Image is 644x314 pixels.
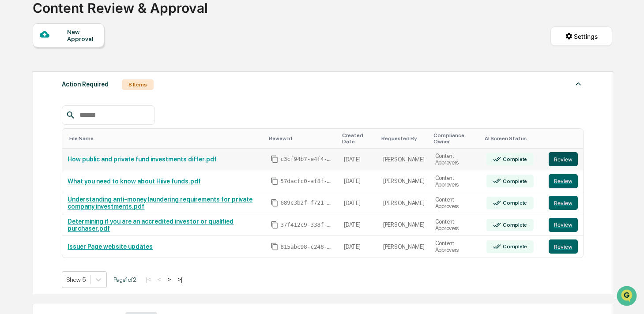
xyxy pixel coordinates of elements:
td: [PERSON_NAME] [378,149,430,171]
button: Review [549,239,578,254]
a: What you need to know about Hiive funds.pdf [68,178,201,185]
td: Content Approvers [430,214,481,236]
button: < [155,276,164,283]
div: Complete [501,222,527,228]
p: How can we help? [9,19,161,33]
button: |< [143,276,153,283]
td: [PERSON_NAME] [378,170,430,192]
div: Complete [501,200,527,206]
button: >| [175,276,185,283]
td: [PERSON_NAME] [378,214,430,236]
div: Toggle SortBy [269,135,335,142]
td: [PERSON_NAME] [378,192,430,214]
td: [DATE] [339,192,378,214]
td: [PERSON_NAME] [378,236,430,258]
span: 37f412c9-338f-42cb-99a2-e0de738d2756 [280,221,333,228]
button: Review [549,218,578,232]
div: Complete [501,243,527,250]
span: Page 1 of 2 [113,276,136,283]
div: Toggle SortBy [69,135,262,142]
span: 815abc98-c248-4f62-a147-d06131b3a24d [280,243,333,250]
span: c3cf94b7-e4f4-4a11-bdb7-54460614abdc [280,156,333,163]
td: [DATE] [339,149,378,171]
a: Determining if you are an accredited investor or qualified purchaser.pdf [68,218,233,232]
span: Pylon [88,150,107,156]
iframe: Open customer support [616,285,640,309]
input: Clear [23,40,146,49]
span: Copy Id [271,243,279,250]
a: 🖐️Preclearance [5,108,60,123]
a: Understanding anti-money laundering requirements for private company investments.pdf [68,196,252,210]
div: 🖐️ [9,112,16,119]
a: How public and private fund investments differ.pdf [68,156,217,163]
div: 🗄️ [64,112,71,119]
td: Content Approvers [430,236,481,258]
span: Copy Id [271,199,279,207]
span: 689c3b2f-f721-43d9-acbb-87360bc1cb55 [280,199,333,206]
div: We're available if you need us! [30,76,112,83]
div: Toggle SortBy [485,135,540,142]
td: Content Approvers [430,149,481,171]
span: Attestations [73,111,109,120]
span: Data Lookup [18,128,56,137]
td: [DATE] [339,170,378,192]
span: Copy Id [271,177,279,185]
a: 🔎Data Lookup [5,124,59,140]
a: Issuer Page website updates [68,243,153,250]
button: Review [549,196,578,210]
span: Copy Id [271,221,279,229]
div: Complete [501,156,527,162]
td: [DATE] [339,214,378,236]
div: Complete [501,178,527,184]
div: New Approval [67,28,97,42]
td: Content Approvers [430,192,481,214]
button: Review [549,174,578,188]
td: Content Approvers [430,170,481,192]
img: 1746055101610-c473b297-6a78-478c-a979-82029cc54cd1 [9,67,25,83]
div: Toggle SortBy [342,132,374,145]
div: Toggle SortBy [550,135,580,142]
div: Action Required [62,78,109,90]
a: Powered byPylon [62,149,107,156]
span: Copy Id [271,155,279,163]
div: Toggle SortBy [381,135,426,142]
a: 🗄️Attestations [60,108,113,123]
img: caret [573,78,584,89]
div: 8 Items [122,79,154,90]
div: 🔎 [9,129,16,136]
button: Settings [550,26,612,46]
button: > [165,276,173,283]
span: 57dacfc0-af8f-40ac-b1d4-848c6e3b2a1b [280,178,333,185]
td: [DATE] [339,236,378,258]
button: Start new chat [150,70,161,81]
button: Review [549,152,578,166]
span: Preclearance [18,111,57,120]
div: Toggle SortBy [433,132,478,145]
div: Start new chat [30,67,145,76]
